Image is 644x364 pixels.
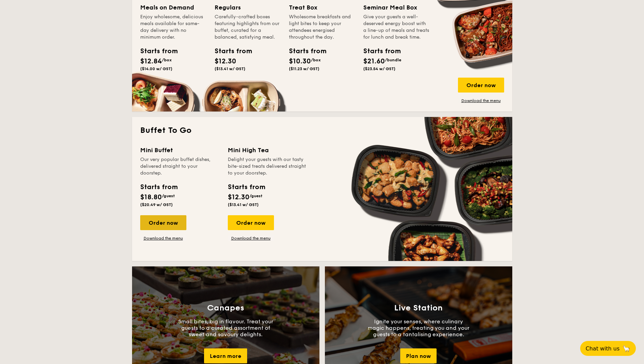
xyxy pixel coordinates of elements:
a: Download the menu [140,236,186,241]
div: Starts from [140,46,171,56]
span: $12.30 [215,57,236,65]
div: Order now [458,78,504,93]
a: Download the menu [458,98,504,103]
button: Chat with us🦙 [580,341,636,356]
span: /guest [250,194,262,198]
div: Order now [228,215,274,230]
p: Ignite your senses, where culinary magic happens, treating you and your guests to a tantalising e... [368,318,470,338]
span: ($13.41 w/ GST) [215,66,245,71]
h3: Canapes [207,303,244,313]
span: ($11.23 w/ GST) [289,66,319,71]
h2: Buffet To Go [140,125,504,136]
div: Starts from [289,46,319,56]
span: /bundle [385,58,401,62]
div: Wholesome breakfasts and light bites to keep your attendees energised throughout the day. [289,14,355,41]
span: Chat with us [586,345,620,352]
div: Meals on Demand [140,3,206,12]
a: Download the menu [228,236,274,241]
span: $12.30 [228,193,250,201]
span: ($13.41 w/ GST) [228,202,259,207]
div: Starts from [215,46,245,56]
div: Starts from [363,46,394,56]
span: /box [162,58,172,62]
div: Learn more [204,348,247,363]
span: $21.60 [363,57,385,65]
div: Delight your guests with our tasty bite-sized treats delivered straight to your doorstep. [228,156,307,177]
div: Give your guests a well-deserved energy boost with a line-up of meals and treats for lunch and br... [363,14,429,41]
div: Enjoy wholesome, delicious meals available for same-day delivery with no minimum order. [140,14,206,41]
div: Mini Buffet [140,145,220,155]
div: Treat Box [289,3,355,12]
div: Starts from [140,182,177,192]
div: Our very popular buffet dishes, delivered straight to your doorstep. [140,156,220,177]
div: Starts from [228,182,265,192]
h3: Live Station [394,303,443,313]
span: /box [311,58,321,62]
span: ($20.49 w/ GST) [140,202,173,207]
span: ($23.54 w/ GST) [363,66,395,71]
div: Regulars [215,3,281,12]
div: Seminar Meal Box [363,3,429,12]
div: Order now [140,215,186,230]
div: Carefully-crafted boxes featuring highlights from our buffet, curated for a balanced, satisfying ... [215,14,281,41]
span: $12.84 [140,57,162,65]
span: ($14.00 w/ GST) [140,66,172,71]
span: /guest [162,194,175,198]
span: 🦙 [622,345,630,352]
span: $18.80 [140,193,162,201]
p: Small bites, big in flavour. Treat your guests to a curated assortment of sweet and savoury delig... [175,318,277,338]
div: Mini High Tea [228,145,307,155]
span: $10.30 [289,57,311,65]
div: Plan now [400,348,437,363]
